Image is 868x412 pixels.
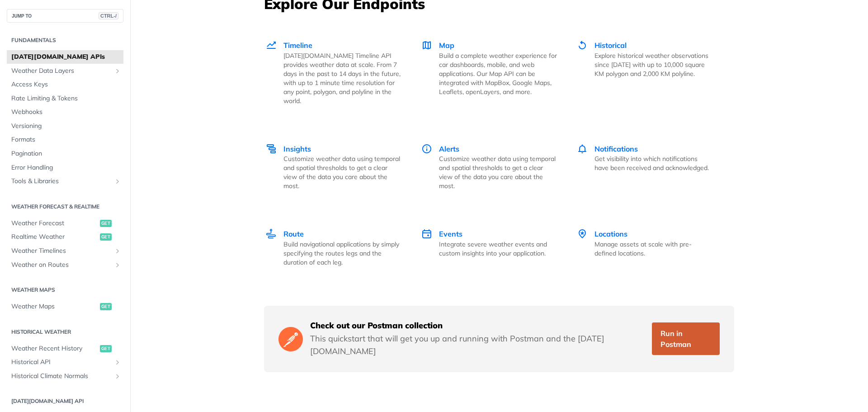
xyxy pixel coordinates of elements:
[114,247,121,255] button: Show subpages for Weather Timelines
[7,133,123,147] a: Formats
[114,373,121,380] button: Show subpages for Historical Climate Normals
[283,51,401,105] p: [DATE][DOMAIN_NAME] Timeline API provides weather data at scale. From 7 days in the past to 14 da...
[114,67,121,75] button: Show subpages for Weather Data Layers
[7,230,123,244] a: Realtime Weatherget
[7,328,123,336] h2: Historical Weather
[11,219,98,228] span: Weather Forecast
[439,51,557,96] p: Build a complete weather experience for car dashboards, mobile, and web applications. Our Map API...
[7,355,123,369] a: Historical APIShow subpages for Historical API
[283,229,304,238] span: Route
[411,209,567,286] a: Events Events Integrate severe weather events and custom insights into your application.
[114,261,121,269] button: Show subpages for Weather on Routes
[439,41,454,50] span: Map
[310,332,645,358] p: This quickstart that will get you up and running with Postman and the [DATE][DOMAIN_NAME]
[567,209,722,286] a: Locations Locations Manage assets at scale with pre-defined locations.
[283,41,312,50] span: Timeline
[11,80,121,89] span: Access Keys
[7,50,123,64] a: [DATE][DOMAIN_NAME] APIs
[265,124,411,210] a: Insights Insights Customize weather data using temporal and spatial thresholds to get a clear vie...
[100,303,112,310] span: get
[114,178,121,185] button: Show subpages for Tools & Libraries
[283,144,311,153] span: Insights
[11,246,112,256] span: Weather Timelines
[7,217,123,230] a: Weather Forecastget
[7,36,123,44] h2: Fundamentals
[99,12,118,19] span: CTRL-/
[567,21,722,124] a: Historical Historical Explore historical weather observations since [DATE] with up to 10,000 squa...
[594,154,712,172] p: Get visibility into which notifications have been received and acknowledged.
[7,300,123,313] a: Weather Mapsget
[7,286,123,294] h2: Weather Maps
[11,372,112,381] span: Historical Climate Normals
[100,345,112,352] span: get
[100,233,112,241] span: get
[439,229,462,238] span: Events
[11,302,98,311] span: Weather Maps
[421,143,432,154] img: Alerts
[7,92,123,105] a: Rate Limiting & Tokens
[594,41,627,50] span: Historical
[11,177,112,186] span: Tools & Libraries
[7,244,123,258] a: Weather TimelinesShow subpages for Weather Timelines
[11,149,121,158] span: Pagination
[7,147,123,161] a: Pagination
[11,232,98,242] span: Realtime Weather
[7,78,123,91] a: Access Keys
[11,52,121,62] span: [DATE][DOMAIN_NAME] APIs
[577,40,588,51] img: Historical
[421,40,432,51] img: Map
[411,124,567,210] a: Alerts Alerts Customize weather data using temporal and spatial thresholds to get a clear view of...
[283,154,401,190] p: Customize weather data using temporal and spatial thresholds to get a clear view of the data you ...
[7,175,123,188] a: Tools & LibrariesShow subpages for Tools & Libraries
[278,326,303,352] img: Postman Logo
[114,359,121,366] button: Show subpages for Historical API
[7,369,123,383] a: Historical Climate NormalsShow subpages for Historical Climate Normals
[100,220,112,227] span: get
[11,358,112,367] span: Historical API
[594,144,638,153] span: Notifications
[594,240,712,258] p: Manage assets at scale with pre-defined locations.
[11,135,121,144] span: Formats
[11,122,121,131] span: Versioning
[652,322,720,355] a: Run in Postman
[7,9,123,23] button: JUMP TOCTRL-/
[283,240,401,267] p: Build navigational applications by simply specifying the routes legs and the duration of each leg.
[439,154,557,190] p: Customize weather data using temporal and spatial thresholds to get a clear view of the data you ...
[266,143,277,154] img: Insights
[594,229,627,238] span: Locations
[7,203,123,211] h2: Weather Forecast & realtime
[594,51,712,78] p: Explore historical weather observations since [DATE] with up to 10,000 square KM polygon and 2,00...
[7,161,123,175] a: Error Handling
[310,320,645,331] h5: Check out our Postman collection
[421,228,432,239] img: Events
[11,66,112,76] span: Weather Data Layers
[11,94,121,103] span: Rate Limiting & Tokens
[11,344,98,353] span: Weather Recent History
[265,21,411,124] a: Timeline Timeline [DATE][DOMAIN_NAME] Timeline API provides weather data at scale. From 7 days in...
[411,21,567,124] a: Map Map Build a complete weather experience for car dashboards, mobile, and web applications. Our...
[266,228,277,239] img: Route
[7,64,123,78] a: Weather Data LayersShow subpages for Weather Data Layers
[7,105,123,119] a: Webhooks
[7,119,123,133] a: Versioning
[265,209,411,286] a: Route Route Build navigational applications by simply specifying the routes legs and the duration...
[577,228,588,239] img: Locations
[11,108,121,117] span: Webhooks
[7,397,123,405] h2: [DATE][DOMAIN_NAME] API
[7,258,123,272] a: Weather on RoutesShow subpages for Weather on Routes
[266,40,277,51] img: Timeline
[11,163,121,172] span: Error Handling
[11,260,112,270] span: Weather on Routes
[439,240,557,258] p: Integrate severe weather events and custom insights into your application.
[567,124,722,210] a: Notifications Notifications Get visibility into which notifications have been received and acknow...
[7,342,123,355] a: Weather Recent Historyget
[577,143,588,154] img: Notifications
[439,144,459,153] span: Alerts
